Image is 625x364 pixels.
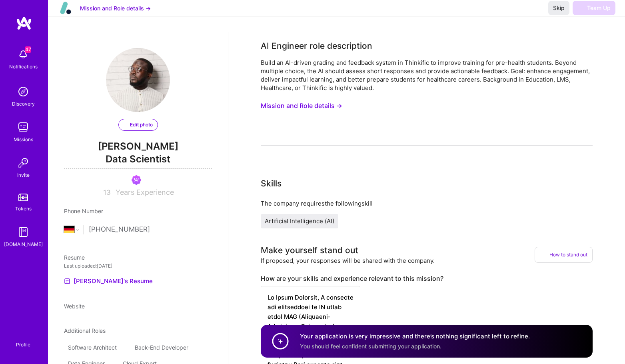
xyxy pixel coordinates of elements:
[261,178,282,190] div: Skills
[64,254,85,261] span: Resume
[22,13,39,19] div: v 4.0.25
[25,46,31,53] span: 47
[261,58,593,92] div: Build an AI-driven grading and feedback system in Thinkific to improve training for pre-health st...
[64,278,70,284] img: Resume
[15,119,31,135] img: teamwork
[12,100,35,108] div: Discovery
[9,62,38,71] div: Notifications
[4,240,43,248] div: [DOMAIN_NAME]
[265,217,334,225] span: Artificial Intelligence (AI)
[261,40,372,52] div: AI Engineer role description
[300,343,441,350] span: You should feel confident submitting your application.
[15,46,31,62] img: bell
[13,21,19,27] img: website_grey.svg
[15,155,31,171] img: Invite
[14,135,33,144] div: Missions
[116,188,174,196] span: Years Experience
[300,332,530,340] h4: Your application is very impressive and there’s nothing significant left to refine.
[64,140,212,152] span: [PERSON_NAME]
[80,4,151,12] button: Mission and Role details →
[261,199,593,208] div: The company requires the following skill
[192,346,195,349] i: icon Close
[118,119,158,131] button: Edit photo
[16,16,32,30] img: logo
[206,276,212,282] i: icon Close
[120,346,124,349] i: icon Close
[132,175,141,185] img: Been on Mission
[78,46,84,53] img: tab_keywords_by_traffic_grey.svg
[64,341,128,354] div: Software Architect
[13,13,19,19] img: logo_orange.svg
[124,121,153,128] span: Edit photo
[17,171,30,179] div: Invite
[131,341,199,354] div: Back-End Developer
[64,152,212,169] span: Data Scientist
[21,21,88,27] div: Domain: [DOMAIN_NAME]
[124,122,128,127] i: icon PencilPurple
[548,1,569,15] button: Skip
[261,256,435,265] div: If proposed, your responses will be shared with the company.
[535,247,593,263] div: How to stand out
[64,276,153,286] a: [PERSON_NAME]'s Resume
[106,48,170,112] img: User Avatar
[15,224,31,240] img: guide book
[64,262,212,270] div: Last uploaded: [DATE]
[15,84,31,100] img: discovery
[64,327,106,334] span: Additional Roles
[87,47,138,52] div: Keywords nach Traffic
[15,204,32,213] div: Tokens
[540,252,545,257] i: icon BookOpen
[18,194,28,201] img: tokens
[553,4,565,12] span: Skip
[41,47,59,52] div: Domain
[64,208,103,214] span: Phone Number
[32,46,39,53] img: tab_domain_overview_orange.svg
[261,244,358,256] div: Make yourself stand out
[102,188,112,197] input: XX
[64,303,85,310] span: Website
[261,274,593,283] label: How are your skills and experience relevant to this mission?
[261,98,342,113] button: Mission and Role details →
[16,340,30,348] div: Profile
[13,332,33,348] a: Profile
[89,218,212,241] input: +1 (000) 000-0000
